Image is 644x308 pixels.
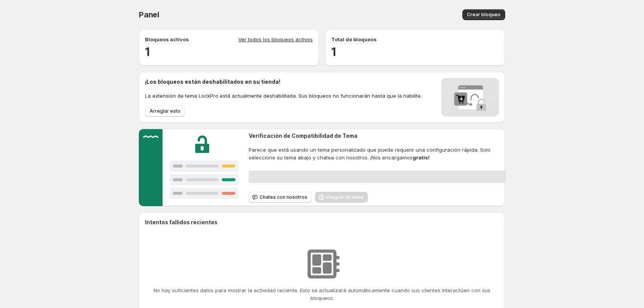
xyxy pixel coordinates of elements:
[145,78,422,86] h2: ¡Los bloqueos están deshabilitados en su tienda!
[331,44,499,59] h2: 1
[145,92,422,100] p: La extensión de tema LockPro está actualmente deshabilitada. Sus bloqueos no funcionarán hasta qu...
[260,194,307,200] span: Chatea con nosotros
[151,286,493,302] p: No hay suficientes datos para mostrar la actividad reciente. Esto se actualizará automáticamente ...
[139,10,159,19] span: Panel
[303,245,341,283] img: No se encontraron recursos
[145,36,189,43] p: Bloqueos activos
[145,218,217,226] h2: Intentos fallidos recientes
[462,9,505,20] button: Crear bloqueo
[467,12,501,18] span: Crear bloqueo
[249,132,505,140] h2: Verificación de Compatibilidad de Tema
[145,44,313,59] h2: 1
[238,36,313,44] a: Ver todos los bloqueos activos
[249,146,505,161] span: Parece que está usando un tema personalizado que puede requerir una configuración rápida. Solo se...
[150,108,180,114] span: Arreglar esto
[441,78,499,117] img: Locks disabled
[413,154,430,161] strong: gratis!
[331,36,377,43] p: Total de bloqueos
[249,192,312,203] button: Chatea con nosotros
[139,129,246,206] img: Customer support
[145,106,185,117] button: Arreglar esto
